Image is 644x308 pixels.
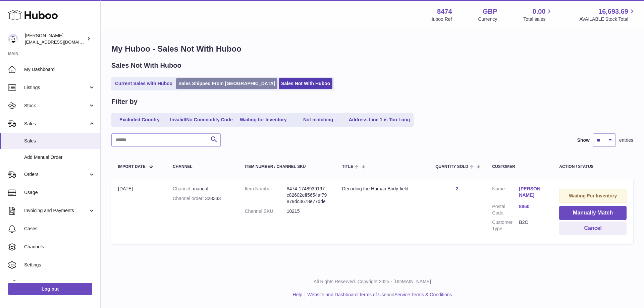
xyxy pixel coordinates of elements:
strong: Channel order [173,196,205,201]
strong: 8474 [437,7,452,16]
a: 8850 [519,203,546,210]
a: [PERSON_NAME] [519,186,546,198]
dd: B2C [519,219,546,232]
dt: Channel SKU [245,208,287,214]
span: My Dashboard [24,66,95,73]
span: Quantity Sold [435,165,468,169]
button: Cancel [559,222,627,235]
a: 16,693.69 AVAILABLE Stock Total [579,7,636,22]
label: Show [577,137,590,143]
span: Sales [24,121,88,127]
dt: Item Number [245,186,287,205]
span: Total sales [523,16,553,22]
a: Not matching [291,114,345,125]
a: Waiting for Inventory [236,114,290,125]
div: [PERSON_NAME] [25,33,85,45]
dt: Customer Type [492,219,519,232]
span: Channels [24,244,95,250]
div: Decoding the Human Body-field [342,186,422,192]
a: Service Terms & Conditions [394,292,452,297]
div: Item Number / Channel SKU [245,165,329,169]
h2: Filter by [111,97,138,106]
img: orders@neshealth.com [8,34,18,44]
span: Import date [118,165,146,169]
strong: GBP [483,7,497,16]
span: Sales [24,138,95,144]
li: and [305,292,452,298]
span: 16,693.69 [598,7,628,16]
div: Huboo Ref [430,16,452,22]
a: 0.00 Total sales [523,7,553,22]
span: Listings [24,84,88,91]
span: Settings [24,262,95,268]
dt: Postal Code [492,203,519,216]
span: entries [619,137,633,143]
dt: Name [492,186,519,200]
a: Help [293,292,303,297]
span: Returns [24,280,95,286]
span: [EMAIL_ADDRESS][DOMAIN_NAME] [25,39,99,45]
span: Orders [24,171,88,178]
div: Channel [173,165,231,169]
span: Cases [24,226,95,232]
a: Current Sales with Huboo [113,78,175,89]
a: 2 [456,186,459,191]
span: Title [342,165,353,169]
div: Customer [492,165,546,169]
a: Address Line 1 is Too Long [346,114,413,125]
a: Sales Not With Huboo [279,78,332,89]
span: Invoicing and Payments [24,207,88,214]
a: Website and Dashboard Terms of Use [307,292,386,297]
a: Invalid/No Commodity Code [168,114,235,125]
a: Excluded Country [113,114,166,125]
span: AVAILABLE Stock Total [579,16,636,22]
span: Stock [24,103,88,109]
div: 328333 [173,195,231,202]
span: 0.00 [533,7,546,16]
strong: Waiting For Inventory [569,193,617,198]
a: Sales Shipped From [GEOGRAPHIC_DATA] [176,78,277,89]
div: Currency [478,16,497,22]
h1: My Huboo - Sales Not With Huboo [111,44,633,54]
div: manual [173,186,231,192]
span: Add Manual Order [24,154,95,161]
dd: 10215 [287,208,329,214]
div: Action / Status [559,165,627,169]
button: Manually Match [559,206,627,220]
span: Usage [24,189,95,196]
p: All Rights Reserved. Copyright 2025 - [DOMAIN_NAME] [106,279,639,285]
h2: Sales Not With Huboo [111,61,181,70]
a: Log out [8,283,92,295]
strong: Channel [173,186,193,191]
dd: 8474-1748939197-c82602eff5654af79879dc3678e77dde [287,186,329,205]
td: [DATE] [111,179,166,244]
